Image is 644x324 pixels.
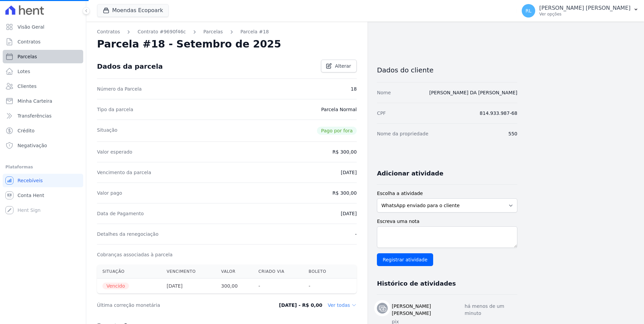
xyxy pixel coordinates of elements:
[97,106,133,113] dt: Tipo da parcela
[508,130,517,137] dd: 550
[303,265,342,279] th: Boleto
[137,28,186,35] a: Contrato #9690f46c
[161,279,216,294] th: [DATE]
[216,279,253,294] th: 300,00
[18,177,43,184] span: Recebíveis
[351,86,357,92] dd: 18
[321,60,357,72] a: Alterar
[18,24,44,30] span: Visão Geral
[216,265,253,279] th: Valor
[97,28,120,35] a: Contratos
[203,28,223,35] a: Parcelas
[516,1,644,20] button: RL [PERSON_NAME] [PERSON_NAME] Ver opções
[18,83,36,90] span: Clientes
[18,98,52,104] span: Minha Carteira
[253,265,303,279] th: Criado via
[464,303,517,317] p: há menos de um minuto
[18,142,47,149] span: Negativação
[240,28,269,35] a: Parcela #18
[3,124,83,137] a: Crédito
[3,174,83,187] a: Recebíveis
[18,38,40,45] span: Contratos
[539,5,631,11] p: [PERSON_NAME] [PERSON_NAME]
[341,169,357,176] dd: [DATE]
[3,65,83,78] a: Lotes
[97,302,251,309] dt: Última correção monetária
[161,265,216,279] th: Vencimento
[377,89,391,96] dt: Nome
[3,20,83,34] a: Visão Geral
[97,251,172,258] dt: Cobranças associadas à parcela
[18,127,35,134] span: Crédito
[341,210,357,217] dd: [DATE]
[377,253,433,266] input: Registrar atividade
[97,231,159,237] dt: Detalhes da renegociação
[97,86,142,92] dt: Número da Parcela
[303,279,342,294] th: -
[377,280,456,288] h3: Histórico de atividades
[3,50,83,63] a: Parcelas
[3,109,83,123] a: Transferências
[5,163,80,171] div: Plataformas
[18,192,44,199] span: Conta Hent
[279,302,322,309] dd: [DATE] - R$ 0,00
[97,149,132,155] dt: Valor esperado
[3,139,83,152] a: Negativação
[97,38,281,50] h2: Parcela #18 - Setembro de 2025
[377,66,517,74] h3: Dados do cliente
[102,283,129,289] span: Vencido
[377,169,443,177] h3: Adicionar atividade
[335,63,351,69] span: Alterar
[3,94,83,108] a: Minha Carteira
[97,4,169,17] button: Moendas Ecopoark
[3,79,83,93] a: Clientes
[97,28,357,35] nav: Breadcrumb
[332,149,357,155] dd: R$ 300,00
[355,231,357,237] dd: -
[97,190,122,196] dt: Valor pago
[97,62,163,70] div: Dados da parcela
[18,68,30,75] span: Lotes
[377,218,517,225] label: Escreva uma nota
[321,106,357,113] dd: Parcela Normal
[377,190,517,197] label: Escolha a atividade
[317,127,357,135] span: Pago por fora
[18,112,52,119] span: Transferências
[97,169,151,176] dt: Vencimento da parcela
[429,90,517,95] a: [PERSON_NAME] DA [PERSON_NAME]
[328,302,357,309] dd: Ver todas
[3,189,83,202] a: Conta Hent
[97,127,118,135] dt: Situação
[480,110,517,117] dd: 814.933.987-68
[97,265,161,279] th: Situação
[377,130,428,137] dt: Nome da propriedade
[253,279,303,294] th: -
[539,11,631,17] p: Ver opções
[97,210,144,217] dt: Data de Pagamento
[18,53,37,60] span: Parcelas
[392,303,464,317] h3: [PERSON_NAME] [PERSON_NAME]
[332,190,357,196] dd: R$ 300,00
[377,110,386,117] dt: CPF
[3,35,83,48] a: Contratos
[525,8,532,13] span: RL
